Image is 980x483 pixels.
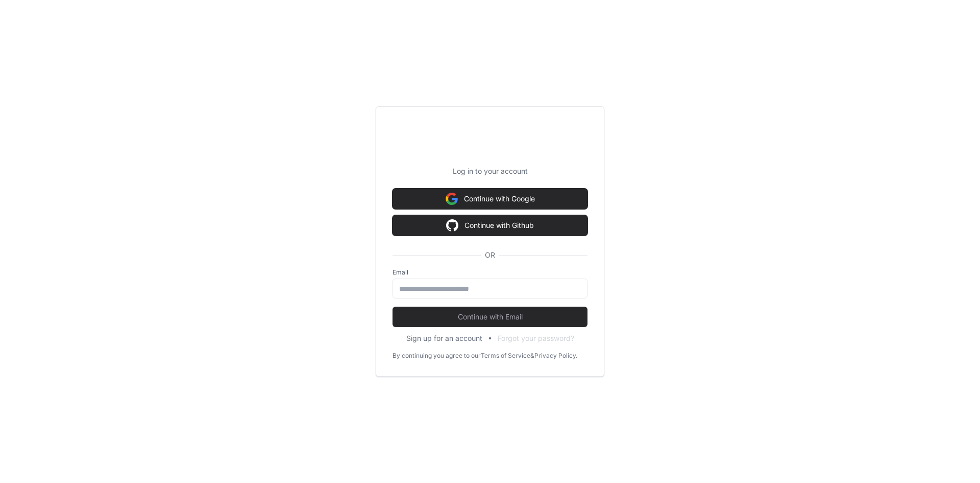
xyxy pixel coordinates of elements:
span: OR [481,250,499,260]
button: Continue with Google [393,189,587,209]
div: By continuing you agree to our [393,352,481,360]
img: Sign in with google [446,215,458,236]
button: Continue with Email [393,307,587,327]
button: Forgot your password? [498,333,574,343]
div: & [530,352,534,360]
button: Sign up for an account [406,333,482,343]
a: Privacy Policy. [534,352,577,360]
span: Continue with Email [393,312,587,322]
img: Sign in with google [446,189,458,209]
button: Continue with Github [393,215,587,236]
p: Log in to your account [393,166,587,176]
a: Terms of Service [481,352,530,360]
label: Email [393,268,587,277]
